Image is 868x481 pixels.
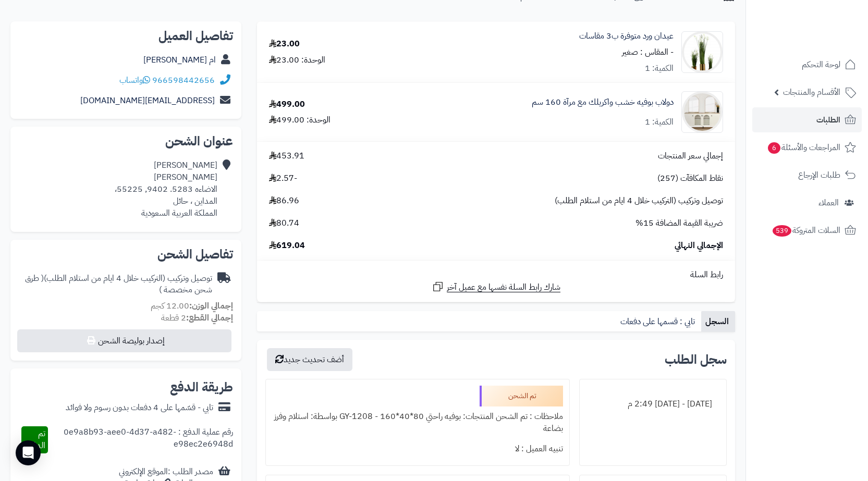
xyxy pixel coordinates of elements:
[447,281,560,293] span: شارك رابط السلة نفسها مع عميل آخر
[773,225,791,237] span: 539
[480,386,563,406] div: تم الشحن
[267,348,352,371] button: أضف تحديث جديد
[143,54,216,66] a: ام [PERSON_NAME]
[657,172,723,184] span: نقاط المكافآت (257)
[622,46,674,58] small: - المقاس : صغير
[818,195,839,210] span: العملاء
[170,381,233,393] h2: طريقة الدفع
[151,300,233,312] small: 12.00 كجم
[701,311,735,332] a: السجل
[665,353,727,366] h3: سجل الطلب
[272,406,563,439] div: ملاحظات : تم الشحن المنتجات: بوفيه راحتي 80*40*160 - GY-1208 بواسطة: استلام وفرز بضاعة
[269,38,300,50] div: 23.00
[19,30,233,42] h2: تفاصيل العميل
[752,52,862,77] a: لوحة التحكم
[432,280,560,293] a: شارك رابط السلة نفسها مع عميل آخر
[16,440,41,465] div: Open Intercom Messenger
[119,74,150,87] a: واتساب
[802,57,840,72] span: لوحة التحكم
[682,31,723,73] img: 32c29cf4d4aee71a493397c4dc6bbd64d30609a81ed511ae2b6968067c83adc7224-027-26-28-90x90.jpg
[261,269,731,281] div: رابط السلة
[783,85,840,100] span: الأقسام والمنتجات
[269,54,325,66] div: الوحدة: 23.00
[25,272,212,297] span: ( طرق شحن مخصصة )
[752,163,862,188] a: طلبات الإرجاع
[17,329,231,352] button: إصدار بوليصة الشحن
[772,223,840,238] span: السلات المتروكة
[272,439,563,459] div: تنبيه العميل : لا
[682,91,723,133] img: 1757932228-1-90x90.jpg
[767,140,840,155] span: المراجعات والأسئلة
[269,195,299,207] span: 86.96
[269,114,331,126] div: الوحدة: 499.00
[532,96,674,108] a: دولاب بوفيه خشب واكريلك مع مرآة 160 سم
[645,116,674,128] div: الكمية: 1
[269,217,299,229] span: 80.74
[19,135,233,147] h2: عنوان الشحن
[752,218,862,243] a: السلات المتروكة539
[555,195,723,207] span: توصيل وتركيب (التركيب خلال 4 ايام من استلام الطلب)
[48,426,233,453] div: رقم عملية الدفع : 0e9a8b93-aee0-4d37-a482-e98ec2e6948d
[269,240,305,252] span: 619.04
[269,98,305,110] div: 499.00
[19,273,212,297] div: توصيل وتركيب (التركيب خلال 4 ايام من استلام الطلب)
[797,26,858,48] img: logo-2.png
[80,94,215,107] a: [EMAIL_ADDRESS][DOMAIN_NAME]
[66,402,213,414] div: تابي - قسّمها على 4 دفعات بدون رسوم ولا فوائد
[115,159,217,219] div: [PERSON_NAME] [PERSON_NAME] الاضاءه 5283. 9402, 55225، المداين ، حائل المملكة العربية السعودية
[189,300,233,312] strong: إجمالي الوزن:
[186,312,233,324] strong: إجمالي القطع:
[161,312,233,324] small: 2 قطعة
[586,394,720,414] div: [DATE] - [DATE] 2:49 م
[816,113,840,127] span: الطلبات
[269,150,304,162] span: 453.91
[579,30,674,42] a: عيدان ورد متوفرة ب3 مقاسات
[752,190,862,215] a: العملاء
[19,248,233,261] h2: تفاصيل الشحن
[645,63,674,75] div: الكمية: 1
[28,427,45,452] span: تم الدفع
[752,135,862,160] a: المراجعات والأسئلة6
[768,142,780,154] span: 6
[752,107,862,132] a: الطلبات
[616,311,701,332] a: تابي : قسمها على دفعات
[635,217,723,229] span: ضريبة القيمة المضافة 15%
[798,168,840,182] span: طلبات الإرجاع
[675,240,723,252] span: الإجمالي النهائي
[658,150,723,162] span: إجمالي سعر المنتجات
[269,172,297,184] span: -2.57
[152,74,215,87] a: 966598442656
